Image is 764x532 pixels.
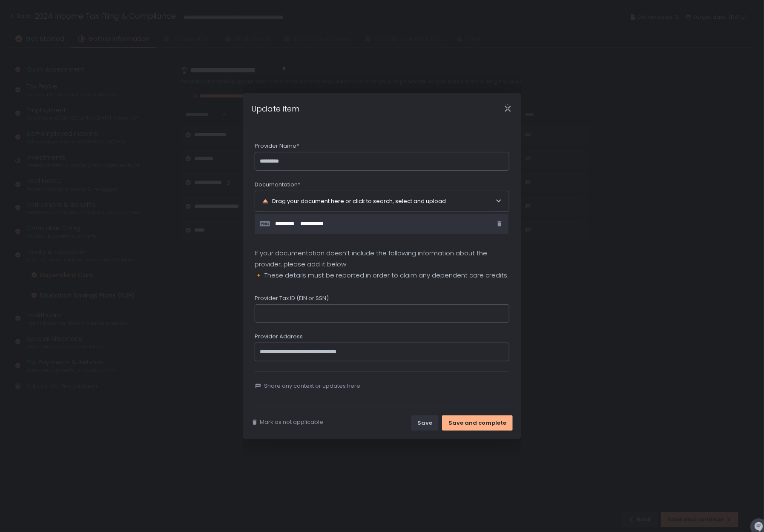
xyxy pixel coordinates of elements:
[251,103,299,114] h1: Update item
[255,181,300,189] span: Documentation*
[255,248,509,281] p: If your documentation doesn’t include the following information about the provider, please add it...
[260,418,323,426] span: Mark as not applicable
[255,142,299,150] span: Provider Name*
[255,295,329,302] span: Provider Tax ID (EIN or SSN)
[442,415,513,431] button: Save and complete
[264,382,360,390] span: Share any context or updates here
[251,418,323,426] button: Mark as not applicable
[494,104,521,114] div: Close
[411,415,439,431] button: Save
[255,333,303,340] span: Provider Address
[417,419,432,427] div: Save
[448,419,506,427] div: Save and complete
